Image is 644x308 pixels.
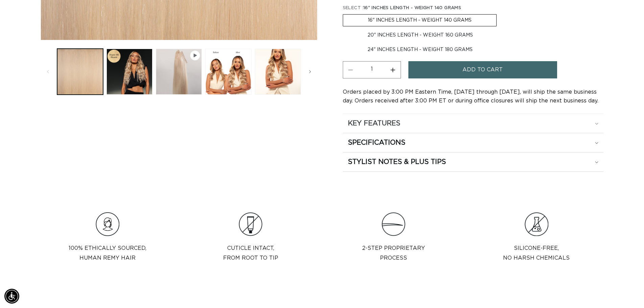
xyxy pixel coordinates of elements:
h2: STYLIST NOTES & PLUS TIPS [348,158,446,166]
span: 16" INCHES LENGTH - WEIGHT 140 GRAMS [363,6,461,10]
img: Clip_path_group_3e966cc6-585a-453a-be60-cd6cdacd677c.png [239,212,262,236]
p: 100% Ethically sourced, Human Remy Hair [69,243,146,263]
p: Cuticle intact, from root to tip [223,243,278,263]
label: 20" INCHES LENGTH - WEIGHT 160 GRAMS [343,29,498,41]
button: Load image 4 in gallery view [255,49,301,95]
img: Group.png [525,212,548,236]
summary: SPECIFICATIONS [343,133,603,152]
label: 16" INCHES LENGTH - WEIGHT 140 GRAMS [343,14,497,26]
summary: STYLIST NOTES & PLUS TIPS [343,152,603,171]
div: Accessibility Menu [4,289,19,304]
label: 24" INCHES LENGTH - WEIGHT 180 GRAMS [343,44,497,55]
button: Load image 1 in gallery view [57,49,103,95]
iframe: Chat Widget [610,276,644,308]
p: Silicone-Free, No Harsh Chemicals [503,243,570,263]
button: Play video 1 in gallery view [156,49,202,95]
legend: SELECT : [343,5,462,11]
img: Hair_Icon_a70f8c6f-f1c4-41e1-8dbd-f323a2e654e6.png [96,212,119,236]
span: Add to cart [462,61,503,78]
button: Slide right [303,64,317,79]
span: Orders placed by 3:00 PM Eastern Time, [DATE] through [DATE], will ship the same business day. Or... [343,89,598,103]
h2: KEY FEATURES [348,119,400,128]
p: 2-step proprietary process [362,243,425,263]
button: Add to cart [408,61,557,78]
button: Load image 3 in gallery view [205,49,251,95]
h2: SPECIFICATIONS [348,138,405,147]
summary: KEY FEATURES [343,114,603,133]
button: Load image 2 in gallery view [106,49,152,95]
img: Clip_path_group_11631e23-4577-42dd-b462-36179a27abaf.png [382,212,405,236]
button: Slide left [41,64,55,79]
